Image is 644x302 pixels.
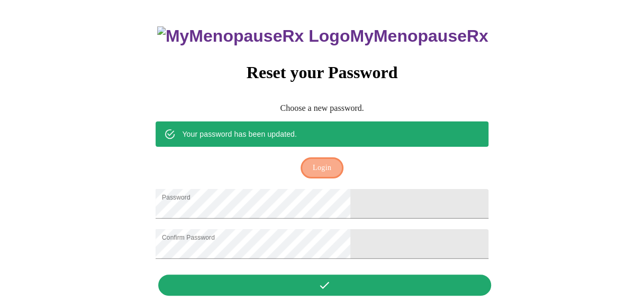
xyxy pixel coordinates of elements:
img: MyMenopauseRx Logo [157,26,350,46]
span: Login [313,162,331,175]
h3: MyMenopauseRx [157,26,488,46]
div: Your password has been updated. [182,125,297,144]
h3: Reset your Password [156,63,488,82]
p: Choose a new password. [156,103,488,113]
a: Login [298,163,346,172]
button: Login [301,157,343,179]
